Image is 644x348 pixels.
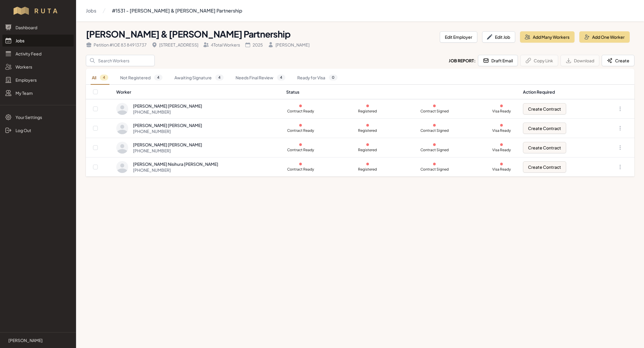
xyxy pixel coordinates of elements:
input: Search Workers [86,55,155,66]
button: Create [602,55,634,66]
p: Contract Signed [420,128,449,133]
span: 4 [100,75,108,81]
p: Contract Ready [286,109,315,114]
a: Dashboard [2,21,74,33]
a: [PERSON_NAME] [5,337,71,343]
button: Copy Link [520,55,558,66]
a: Not Registered [119,71,164,85]
a: Employers [2,74,74,86]
a: All [91,71,109,85]
p: Registered [353,148,382,152]
div: [PERSON_NAME] [PERSON_NAME] [133,103,202,109]
div: [PHONE_NUMBER] [133,148,202,154]
a: Awaiting Signature [173,71,225,85]
div: [PERSON_NAME] Nisihura [PERSON_NAME] [133,161,218,167]
a: Log Out [2,124,74,136]
h1: [PERSON_NAME] & [PERSON_NAME] Partnership [86,29,435,39]
div: [PERSON_NAME] [PERSON_NAME] [133,122,202,128]
button: Create Contract [523,123,566,134]
div: [PERSON_NAME] [268,42,309,48]
p: Visa Ready [487,128,516,133]
div: [PHONE_NUMBER] [133,109,202,115]
p: Registered [353,167,382,172]
button: Draft Email [478,55,518,66]
button: Add Many Workers [520,31,575,43]
span: 4 [277,75,285,81]
p: Contract Signed [420,148,449,152]
p: Registered [353,128,382,133]
a: Ready for Visa [296,71,339,85]
p: Visa Ready [487,167,516,172]
th: Status [283,85,519,99]
span: 4 [154,75,162,81]
div: 4 Total Workers [203,42,240,48]
a: Your Settings [2,111,74,123]
span: 4 [215,75,224,81]
p: Registered [353,109,382,114]
p: Contract Signed [420,109,449,114]
div: Worker [116,89,279,95]
h2: Job Report: [449,58,476,64]
nav: Breadcrumb [86,5,242,17]
a: Workers [2,61,74,73]
a: Jobs [2,35,74,47]
a: My Team [2,87,74,99]
button: Edit Employer [440,31,477,43]
p: Contract Ready [286,128,315,133]
a: Activity Feed [2,48,74,60]
p: Contract Ready [286,167,315,172]
p: Visa Ready [487,109,516,114]
div: [PHONE_NUMBER] [133,128,202,134]
a: #1531 - [PERSON_NAME] & [PERSON_NAME] Partnership [112,5,242,17]
div: [PERSON_NAME] [PERSON_NAME] [133,142,202,148]
p: Contract Ready [286,148,315,152]
div: [PHONE_NUMBER] [133,167,218,173]
div: Petition # IOE 83 849 13737 [86,42,147,48]
p: [PERSON_NAME] [8,337,43,343]
div: [STREET_ADDRESS] [151,42,198,48]
p: Contract Signed [420,167,449,172]
button: Create Contract [523,103,566,115]
img: Workflow [13,6,64,16]
button: Create Contract [523,161,566,173]
span: 0 [329,75,338,81]
button: Create Contract [523,142,566,153]
p: Visa Ready [487,148,516,152]
th: Action Required [519,85,599,99]
button: Edit Job [482,31,515,43]
a: Needs Final Review [234,71,287,85]
a: Jobs [86,5,96,17]
button: Add One Worker [579,31,630,43]
div: 2025 [245,42,263,48]
button: Download [561,55,599,66]
nav: Tabs [86,71,634,85]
